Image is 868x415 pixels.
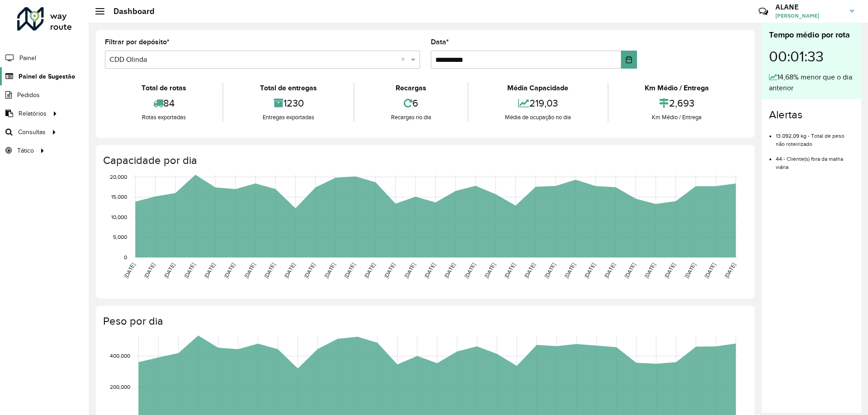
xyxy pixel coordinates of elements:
[357,93,465,113] div: 6
[17,90,40,100] span: Pedidos
[583,262,596,279] text: [DATE]
[111,214,127,220] text: 10,000
[523,262,536,279] text: [DATE]
[543,262,557,279] text: [DATE]
[723,262,736,279] text: [DATE]
[19,109,47,118] span: Relatórios
[431,37,449,47] label: Data
[754,2,773,21] a: Contato Rápido
[611,83,743,93] div: Km Médio / Entrega
[303,262,316,279] text: [DATE]
[401,54,409,65] span: Clear all
[769,29,854,41] div: Tempo médio por rota
[107,83,220,93] div: Total de rotas
[110,174,127,180] text: 20,000
[111,194,127,200] text: 15,000
[463,262,476,279] text: [DATE]
[503,262,516,279] text: [DATE]
[471,93,605,113] div: 219,03
[223,262,236,279] text: [DATE]
[623,262,637,279] text: [DATE]
[769,72,854,93] div: 14,68% menor que o dia anterior
[643,262,656,279] text: [DATE]
[103,315,745,328] h4: Peso por dia
[603,262,616,279] text: [DATE]
[18,127,46,137] span: Consultas
[163,262,176,279] text: [DATE]
[243,262,256,279] text: [DATE]
[263,262,276,279] text: [DATE]
[383,262,396,279] text: [DATE]
[611,113,743,122] div: Km Médio / Entrega
[203,262,216,279] text: [DATE]
[103,154,745,167] h4: Capacidade por dia
[19,72,75,81] span: Painel de Sugestão
[775,3,843,11] h3: ALANE
[357,113,465,122] div: Recargas no dia
[183,262,196,279] text: [DATE]
[226,113,351,122] div: Entregas exportadas
[226,83,351,93] div: Total de entregas
[563,262,576,279] text: [DATE]
[423,262,436,279] text: [DATE]
[19,53,36,63] span: Painel
[776,148,854,171] li: 44 - Cliente(s) fora da malha viária
[443,262,456,279] text: [DATE]
[403,262,416,279] text: [DATE]
[104,6,155,16] h2: Dashboard
[123,262,136,279] text: [DATE]
[107,113,220,122] div: Rotas exportadas
[343,262,356,279] text: [DATE]
[357,83,465,93] div: Recargas
[110,353,130,359] text: 400,000
[17,146,34,155] span: Tático
[124,254,127,260] text: 0
[283,262,296,279] text: [DATE]
[621,51,637,69] button: Choose Date
[769,108,854,121] h4: Alertas
[105,37,170,47] label: Filtrar por depósito
[363,262,376,279] text: [DATE]
[483,262,496,279] text: [DATE]
[113,234,127,240] text: 5,000
[775,12,843,20] span: [PERSON_NAME]
[684,262,697,279] text: [DATE]
[226,93,351,113] div: 1230
[110,384,130,390] text: 200,000
[107,93,220,113] div: 84
[323,262,336,279] text: [DATE]
[471,113,605,122] div: Média de ocupação no dia
[471,83,605,93] div: Média Capacidade
[769,41,854,72] div: 00:01:33
[611,93,743,113] div: 2,693
[143,262,156,279] text: [DATE]
[663,262,676,279] text: [DATE]
[703,262,717,279] text: [DATE]
[776,125,854,148] li: 13.092,09 kg - Total de peso não roteirizado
